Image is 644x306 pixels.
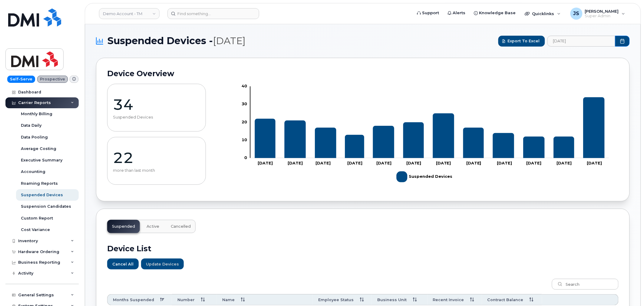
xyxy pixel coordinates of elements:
tspan: [DATE] [347,161,362,166]
th: Contract Balance: activate to sort column ascending [482,294,542,305]
iframe: Messenger Launcher [618,280,639,301]
tspan: [DATE] [258,161,273,166]
tspan: [DATE] [436,161,451,166]
span: Export to Excel [508,38,540,44]
g: Suspended Devices [397,169,453,185]
p: 22 [113,149,200,167]
tspan: [DATE] [288,161,303,166]
tspan: [DATE] [466,161,481,166]
span: [DATE] [213,35,246,47]
input: archived_billing_data [547,36,615,47]
button: Choose Date [615,36,630,47]
th: Months Suspended: activate to sort column descending [107,294,172,305]
tspan: [DATE] [315,161,331,166]
tspan: 40 [242,84,247,89]
th: Name: activate to sort column ascending [217,294,313,305]
span: Cancelled [171,224,191,229]
span: Update Devices [146,261,179,267]
g: Suspended Devices [255,97,605,158]
tspan: [DATE] [587,161,602,166]
th: Business Unit: activate to sort column ascending [372,294,428,305]
th: Number: activate to sort column ascending [172,294,217,305]
span: Suspended Devices - [107,35,246,47]
input: Search [552,279,619,290]
tspan: [DATE] [557,161,572,166]
tspan: 0 [244,155,247,160]
button: Cancel All [107,259,139,269]
tspan: [DATE] [406,161,421,166]
span: Cancel All [112,261,134,267]
g: Chart [242,84,609,185]
p: more than last month [113,168,200,173]
button: Update Devices [141,259,184,269]
h2: Device List [107,244,619,253]
th: Recent Invoice: activate to sort column ascending [428,294,482,305]
tspan: 30 [242,102,247,106]
tspan: [DATE] [497,161,512,166]
g: Legend [397,169,453,185]
tspan: [DATE] [527,161,542,166]
span: Active [147,224,159,229]
p: 34 [113,96,200,114]
tspan: [DATE] [376,161,391,166]
tspan: 10 [242,137,247,142]
th: Employee Status: activate to sort column ascending [313,294,372,305]
tspan: 20 [242,119,247,124]
p: Suspended Devices [113,115,200,120]
button: Export to Excel [498,36,545,47]
h2: Device Overview [107,69,619,78]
